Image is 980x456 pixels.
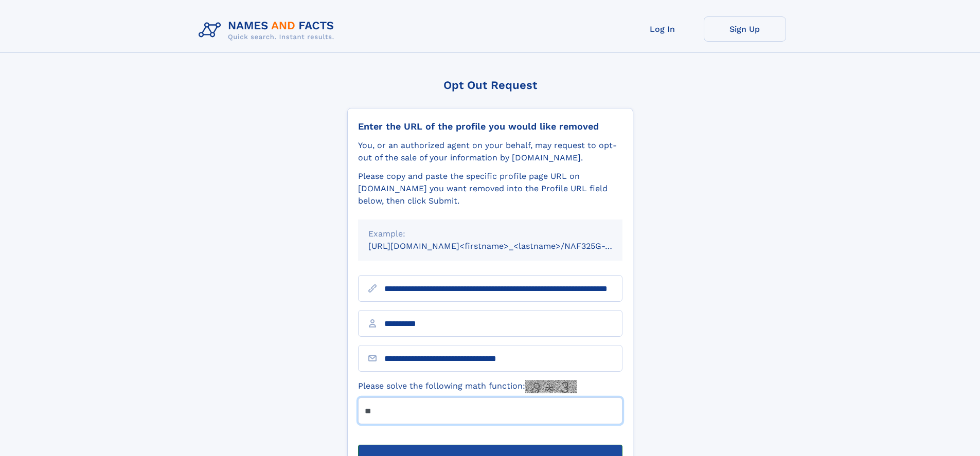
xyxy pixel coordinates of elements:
[347,79,633,92] div: Opt Out Request
[368,228,612,240] div: Example:
[704,16,786,42] a: Sign Up
[358,380,577,393] label: Please solve the following math function:
[358,139,622,164] div: You, or an authorized agent on your behalf, may request to opt-out of the sale of your informatio...
[358,170,622,207] div: Please copy and paste the specific profile page URL on [DOMAIN_NAME] you want removed into the Pr...
[368,241,642,251] small: [URL][DOMAIN_NAME]<firstname>_<lastname>/NAF325G-xxxxxxxx
[358,121,622,132] div: Enter the URL of the profile you would like removed
[621,16,704,42] a: Log In
[194,16,343,44] img: Logo Names and Facts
